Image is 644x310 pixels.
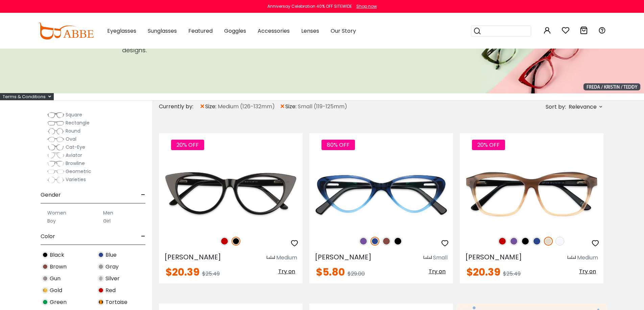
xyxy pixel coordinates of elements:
span: Oval [66,136,76,142]
span: Try on [429,267,446,275]
img: Round.png [47,128,64,135]
img: Gold [42,287,48,293]
span: Geometric [66,168,91,175]
span: Red [105,286,116,294]
img: size ruler [568,255,576,260]
span: Goggles [224,27,246,35]
span: [PERSON_NAME] [465,252,522,262]
img: Tortoise [98,299,104,305]
span: 20% OFF [472,140,505,150]
span: × [280,101,285,113]
span: size: [205,103,218,111]
img: size ruler [424,255,432,260]
span: Gray [105,263,119,271]
span: Relevance [569,101,597,113]
span: Brown [50,263,67,271]
span: Try on [278,267,295,275]
img: Square.png [47,112,64,118]
span: Eyeglasses [107,27,136,35]
button: Try on [577,267,598,276]
span: Aviator [66,152,82,159]
span: - [141,228,145,245]
span: 80% OFF [321,140,355,150]
span: Medium (126-132mm) [218,103,275,111]
div: Shop now [356,3,377,9]
div: Medium [276,254,297,262]
span: [PERSON_NAME] [164,252,221,262]
img: Black [521,237,530,246]
span: [PERSON_NAME] [315,252,372,262]
span: Browline [66,160,85,167]
div: Anniversay Celebration 40% OFF SITEWIDE [267,3,352,9]
button: Try on [427,267,448,276]
img: Red [498,237,507,246]
span: $20.39 [467,265,500,279]
span: Round [66,128,80,134]
img: Cream [544,237,553,246]
label: Women [47,209,66,217]
span: Gender [41,187,61,203]
span: $29.00 [348,270,365,278]
label: Girl [103,217,111,225]
img: Blue Hannah - Acetate ,Universal Bridge Fit [309,158,453,229]
img: Cream Sonia - Acetate ,Eyeglasses [460,158,603,229]
span: $5.80 [316,265,345,279]
span: Square [66,111,82,118]
img: Purple [359,237,368,246]
img: Blue [532,237,541,246]
span: Color [41,228,55,245]
span: $20.39 [166,265,199,279]
span: Try on [579,267,596,275]
div: Currently by: [159,101,199,113]
span: Sunglasses [148,27,177,35]
span: 20% OFF [171,140,204,150]
span: Green [50,298,67,306]
img: Translucent [555,237,564,246]
span: Rectangle [66,119,90,126]
img: Cat-Eye.png [47,144,64,151]
img: Varieties.png [47,176,64,184]
img: Black [232,237,240,246]
button: Try on [276,267,297,276]
img: Browline.png [47,160,64,167]
label: Boy [47,217,56,225]
span: $25.49 [503,270,521,278]
img: Red [220,237,229,246]
span: Tortoise [105,298,127,306]
label: Men [103,209,113,217]
img: Black [393,237,402,246]
a: Shop now [353,3,377,9]
span: × [199,101,205,113]
img: Rectangle.png [47,120,64,126]
img: Oval.png [47,136,64,143]
img: Black Nora - Acetate ,Universal Bridge Fit [159,158,303,229]
img: abbeglasses.com [38,23,94,39]
img: Gun [42,275,48,282]
span: Varieties [66,176,86,183]
span: Accessories [258,27,290,35]
img: Brown [382,237,391,246]
img: Silver [98,275,104,282]
span: Our Story [331,27,356,35]
img: Purple [509,237,518,246]
img: Red [98,287,104,293]
span: Blue [105,251,117,259]
div: Medium [577,254,598,262]
div: Small [433,254,448,262]
span: $25.49 [202,270,220,278]
span: Lenses [301,27,319,35]
img: Blue [98,252,104,258]
span: Small (119-125mm) [298,103,347,111]
span: Cat-Eye [66,144,85,150]
img: Aviator.png [47,152,64,159]
img: size ruler [267,255,275,260]
span: Black [50,251,64,259]
img: Black [42,252,48,258]
img: Geometric.png [47,168,64,175]
span: Gold [50,286,62,294]
img: Blue [371,237,379,246]
span: Silver [105,275,120,283]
